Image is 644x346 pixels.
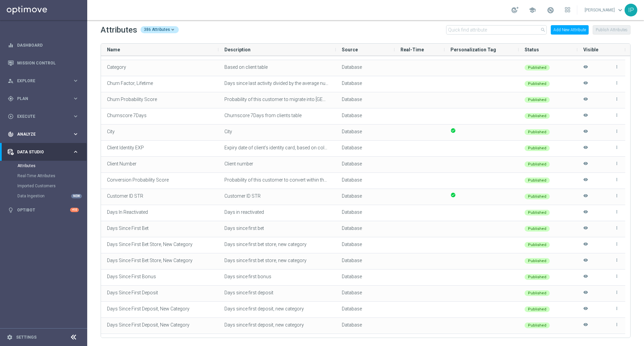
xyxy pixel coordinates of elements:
[342,193,362,199] span: Database
[7,207,79,213] div: lightbulb Optibot +10
[71,194,82,198] div: NEW
[614,113,619,117] i: more_vert
[614,209,619,214] i: more_vert
[107,306,190,311] span: Days Since First Deposit, New Category
[342,145,362,150] span: Database
[616,6,624,14] span: keyboard_arrow_down
[583,306,588,317] i: Hide attribute
[450,337,456,343] span: check_circle
[8,207,14,213] i: lightbulb
[450,47,496,52] span: Personalization Tag
[101,24,137,35] h2: Attributes
[70,208,79,212] div: +10
[446,25,547,35] input: Quick find attribute
[583,64,588,76] i: Hide attribute
[16,335,37,339] a: Settings
[342,322,362,328] span: Database
[8,149,72,155] div: Data Studio
[614,177,619,182] i: more_vert
[614,258,619,262] i: more_vert
[107,47,120,52] span: Name
[525,47,539,52] span: Status
[583,47,598,52] span: Visible
[107,145,144,150] span: Client Identity EXP
[450,192,456,198] span: check_circle
[342,242,362,247] span: Database
[17,54,79,72] a: Mission Control
[107,209,148,215] span: Days In Reactivated
[583,209,588,220] i: Hide attribute
[7,43,79,48] button: equalizer Dashboard
[342,221,388,235] div: Type
[525,65,550,70] div: Published
[614,64,619,69] i: more_vert
[583,258,588,269] i: Hide attribute
[8,131,72,137] div: Analyze
[17,163,70,168] a: Attributes
[625,4,637,16] div: IP
[342,161,362,166] span: Database
[72,78,79,84] i: keyboard_arrow_right
[72,95,79,102] i: keyboard_arrow_right
[8,113,14,119] i: play_circle_outline
[224,290,273,295] span: Days since first deposit
[224,145,372,150] span: Expiry date of client's identity card, based on column AH in Clients table
[525,242,550,248] div: Published
[583,145,588,156] i: Hide attribute
[7,149,79,155] button: Data Studio keyboard_arrow_right
[614,81,619,85] i: more_vert
[583,274,588,285] i: Hide attribute
[342,77,388,90] div: Type
[224,113,302,118] span: Churnscore 7Days from clients table
[224,97,413,102] span: Probability of this customer to migrate into [GEOGRAPHIC_DATA] within the next 2 periods.
[7,334,13,340] i: settings
[7,78,79,84] button: person_search Explore keyboard_arrow_right
[342,290,362,295] span: Database
[583,113,588,124] i: Hide attribute
[7,60,79,66] button: Mission Control
[342,306,362,311] span: Database
[614,97,619,101] i: more_vert
[107,81,153,86] span: Churn Factor, Lifetime
[614,193,619,198] i: more_vert
[614,322,619,327] i: more_vert
[342,238,388,251] div: Type
[614,290,619,295] i: more_vert
[525,194,550,199] div: Published
[8,78,72,84] div: Explore
[583,161,588,172] i: Hide attribute
[8,78,14,84] i: person_search
[224,242,307,247] span: Days since first bet store, new category
[540,27,546,33] i: search
[7,114,79,119] button: play_circle_outline Execute keyboard_arrow_right
[107,290,158,295] span: Days Since First Deposit
[107,242,193,247] span: Days Since First Bet Store, New Category
[342,205,388,219] div: Type
[583,290,588,301] i: Hide attribute
[107,161,137,166] span: Client Number
[107,274,156,279] span: Days Since First Bonus
[107,226,149,231] span: Days Since First Bet
[224,209,264,215] span: Days in reactivated
[342,129,362,134] span: Database
[8,131,14,137] i: track_changes
[583,97,588,108] i: Hide attribute
[342,258,362,263] span: Database
[342,173,388,187] div: Type
[583,177,588,188] i: Hide attribute
[614,161,619,166] i: more_vert
[224,81,430,86] span: Days since last activity divided by the average number of days between bet or deposit days, lifetime
[525,290,550,296] div: Published
[107,64,126,70] span: Category
[342,274,362,279] span: Database
[224,177,358,183] span: Probability of this customer to convert within the next 2 periods.
[614,145,619,150] i: more_vert
[342,47,358,52] span: Source
[17,173,70,179] a: Real-Time Attributes
[107,129,115,134] span: City
[342,209,362,215] span: Database
[224,64,268,70] span: Based on client table
[342,113,362,118] span: Database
